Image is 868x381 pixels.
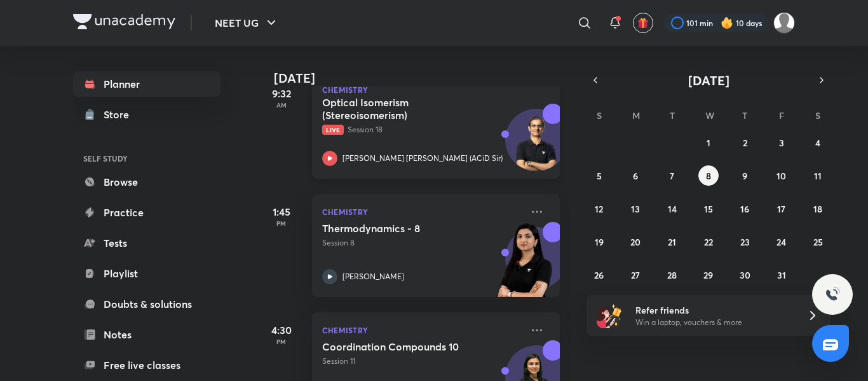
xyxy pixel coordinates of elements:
[704,236,713,248] abbr: October 22, 2025
[594,269,604,281] abbr: October 26, 2025
[632,109,640,121] abbr: Monday
[322,222,480,235] h5: Thermodynamics - 8
[742,170,747,182] abbr: October 9, 2025
[490,222,560,310] img: unacademy
[777,203,785,215] abbr: October 17, 2025
[322,322,522,338] p: Chemistry
[698,132,719,153] button: October 1, 2025
[779,137,784,149] abbr: October 3, 2025
[777,269,786,281] abbr: October 31, 2025
[635,303,792,317] h6: Refer friends
[814,170,822,182] abbr: October 11, 2025
[735,232,755,252] button: October 23, 2025
[322,86,550,94] p: Chemistry
[771,132,792,153] button: October 3, 2025
[637,17,649,29] img: avatar
[735,165,755,186] button: October 9, 2025
[668,236,676,248] abbr: October 21, 2025
[721,17,733,29] img: streak
[662,198,682,219] button: October 14, 2025
[771,165,792,186] button: October 10, 2025
[322,124,522,135] p: Session 18
[633,13,653,33] button: avatar
[698,232,719,252] button: October 22, 2025
[73,322,220,347] a: Notes
[73,352,220,378] a: Free live classes
[595,236,604,248] abbr: October 19, 2025
[256,101,307,109] p: AM
[630,236,641,248] abbr: October 20, 2025
[597,303,622,328] img: referral
[740,236,750,248] abbr: October 23, 2025
[625,232,646,252] button: October 20, 2025
[104,107,137,122] div: Store
[595,203,603,215] abbr: October 12, 2025
[604,71,813,89] button: [DATE]
[256,338,307,345] p: PM
[589,232,609,252] button: October 19, 2025
[635,317,792,328] p: Win a laptop, vouchers & more
[704,203,713,215] abbr: October 15, 2025
[631,203,640,215] abbr: October 13, 2025
[705,109,714,121] abbr: Wednesday
[698,265,719,285] button: October 29, 2025
[808,132,828,153] button: October 4, 2025
[779,109,784,121] abbr: Friday
[698,198,719,219] button: October 15, 2025
[815,137,820,149] abbr: October 4, 2025
[813,203,822,215] abbr: October 18, 2025
[625,265,646,285] button: October 27, 2025
[662,265,682,285] button: October 28, 2025
[670,170,674,182] abbr: October 7, 2025
[670,109,675,121] abbr: Tuesday
[808,198,828,219] button: October 18, 2025
[740,269,750,281] abbr: October 30, 2025
[625,165,646,186] button: October 6, 2025
[73,169,220,195] a: Browse
[773,12,795,34] img: Amisha Rani
[698,165,719,186] button: October 8, 2025
[668,203,677,215] abbr: October 14, 2025
[740,203,749,215] abbr: October 16, 2025
[73,71,220,97] a: Planner
[589,198,609,219] button: October 12, 2025
[506,116,567,177] img: Avatar
[808,165,828,186] button: October 11, 2025
[625,198,646,219] button: October 13, 2025
[73,291,220,317] a: Doubts & solutions
[813,236,823,248] abbr: October 25, 2025
[771,265,792,285] button: October 31, 2025
[322,237,522,249] p: Session 8
[322,356,522,367] p: Session 11
[706,170,711,182] abbr: October 8, 2025
[667,269,677,281] abbr: October 28, 2025
[322,96,480,121] h5: Optical Isomerism (Stereoisomerism)
[597,170,602,182] abbr: October 5, 2025
[808,232,828,252] button: October 25, 2025
[73,230,220,256] a: Tests
[735,132,755,153] button: October 2, 2025
[771,232,792,252] button: October 24, 2025
[703,269,713,281] abbr: October 29, 2025
[322,204,522,219] p: Chemistry
[633,170,638,182] abbr: October 6, 2025
[256,219,307,227] p: PM
[73,14,175,32] a: Company Logo
[776,236,786,248] abbr: October 24, 2025
[207,10,287,36] button: NEET UG
[73,148,220,169] h6: SELF STUDY
[322,125,344,135] span: Live
[73,14,175,29] img: Company Logo
[256,86,307,101] h5: 9:32
[274,71,573,86] h4: [DATE]
[742,109,747,121] abbr: Thursday
[631,269,640,281] abbr: October 27, 2025
[825,287,840,302] img: ttu
[662,232,682,252] button: October 21, 2025
[342,153,503,164] p: [PERSON_NAME] [PERSON_NAME] (ACiD Sir)
[73,102,220,127] a: Store
[589,165,609,186] button: October 5, 2025
[735,198,755,219] button: October 16, 2025
[589,265,609,285] button: October 26, 2025
[771,198,792,219] button: October 17, 2025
